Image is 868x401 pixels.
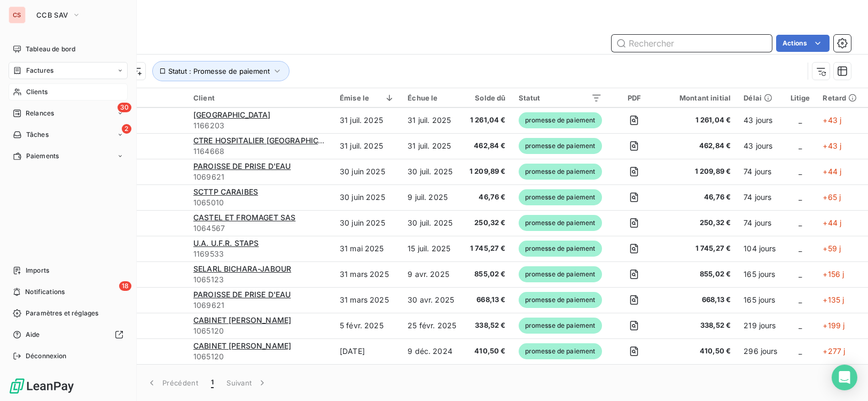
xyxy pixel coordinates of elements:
span: +135 j [823,295,844,304]
td: 31 mars 2025 [333,261,401,287]
span: +199 j [823,321,844,330]
div: Montant initial [667,94,731,102]
span: PAROISSE DE PRISE D'EAU [193,290,291,299]
span: 855,02 € [667,269,731,280]
span: 1 745,27 € [470,243,506,254]
span: promesse de paiement [519,215,602,231]
span: 46,76 € [667,192,731,203]
span: 2 [122,124,131,134]
span: 1065120 [193,351,327,362]
td: 9 avr. 2025 [401,261,463,287]
span: 1 745,27 € [667,243,731,254]
span: Imports [26,266,49,275]
span: 30 [118,103,131,112]
span: +43 j [823,141,841,150]
span: +65 j [823,192,841,202]
a: Aide [9,326,128,343]
span: CABINET [PERSON_NAME] [193,315,291,325]
span: promesse de paiement [519,138,602,154]
td: 30 avr. 2025 [401,287,463,313]
span: 668,13 € [470,295,506,305]
span: 1065010 [193,197,327,208]
div: Solde dû [470,94,506,102]
span: Tableau de bord [26,44,75,54]
td: 296 jours [737,338,784,364]
div: Open Intercom Messenger [832,365,857,390]
span: U.A. U.F.R. STAPS [193,238,259,248]
span: _ [799,321,802,330]
span: promesse de paiement [519,164,602,180]
span: _ [799,141,802,150]
span: _ [799,244,802,253]
span: 1 261,04 € [470,115,506,126]
span: CABINET [PERSON_NAME] [193,341,291,350]
span: promesse de paiement [519,241,602,257]
td: 31 juil. 2025 [401,107,463,133]
span: SCTTP CARAIBES [193,187,258,196]
span: 1064567 [193,223,327,234]
span: 1 209,89 € [667,166,731,177]
span: 1 261,04 € [667,115,731,126]
td: 165 jours [737,261,784,287]
div: Émise le [340,94,395,102]
span: SELARL BICHARA-JABOUR [193,264,291,273]
span: _ [799,269,802,279]
span: promesse de paiement [519,112,602,128]
span: 410,50 € [470,346,506,357]
span: 46,76 € [470,192,506,203]
span: CASTEL ET FROMAGET SAS [193,213,295,222]
span: Paramètres et réglages [26,309,98,318]
span: 250,32 € [470,218,506,228]
td: 43 jours [737,107,784,133]
span: 1166203 [193,120,327,131]
td: 74 jours [737,210,784,236]
span: promesse de paiement [519,189,602,205]
span: _ [799,218,802,227]
span: CCB SAV [36,11,68,19]
span: Notifications [25,287,65,297]
img: Logo LeanPay [9,377,75,395]
td: 31 mai 2025 [333,236,401,261]
div: CS [9,6,26,24]
span: 410,50 € [667,346,731,357]
span: _ [799,167,802,176]
span: Statut : Promesse de paiement [168,67,270,75]
span: promesse de paiement [519,292,602,308]
button: Statut : Promesse de paiement [152,61,290,81]
td: 25 févr. 2025 [401,313,463,338]
span: _ [799,346,802,356]
td: 9 déc. 2024 [401,338,463,364]
span: 462,84 € [667,141,731,151]
span: _ [799,115,802,125]
div: Délai [744,94,777,102]
span: _ [799,192,802,202]
span: 668,13 € [667,295,731,305]
span: +44 j [823,167,841,176]
td: 5 févr. 2025 [333,313,401,338]
span: promesse de paiement [519,318,602,334]
span: Relances [26,109,54,118]
span: 338,52 € [470,320,506,331]
td: 30 juin 2025 [333,184,401,210]
div: Litige [791,94,810,102]
span: 1 209,89 € [470,166,506,177]
div: Statut [519,94,602,102]
div: Retard [823,94,857,102]
input: Rechercher [612,35,772,52]
td: 15 juil. 2025 [401,236,463,261]
td: 31 juil. 2025 [333,133,401,159]
span: Clients [26,87,48,97]
span: 1 [211,377,214,388]
span: 1069621 [193,300,327,311]
button: Suivant [220,372,274,394]
td: 219 jours [737,313,784,338]
td: [DATE] [333,338,401,364]
span: promesse de paiement [519,343,602,359]
td: 31 juil. 2025 [333,107,401,133]
span: Tâches [26,130,49,140]
td: 30 juin 2025 [333,159,401,184]
span: _ [799,295,802,304]
td: 30 juin 2025 [333,210,401,236]
span: Paiements [26,151,59,161]
span: promesse de paiement [519,266,602,282]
